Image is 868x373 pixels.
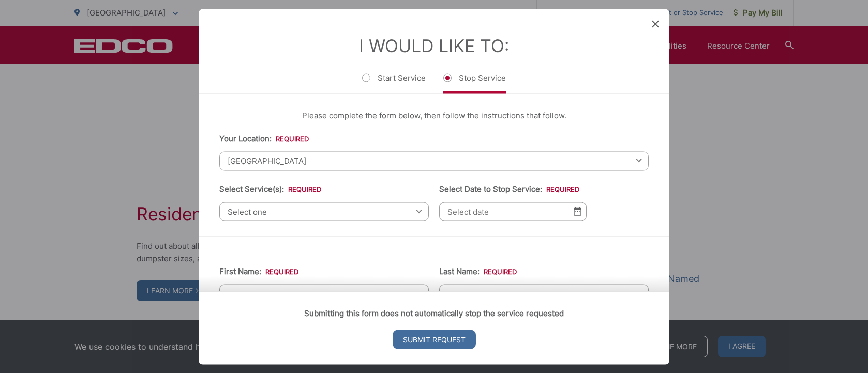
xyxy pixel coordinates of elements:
[304,308,564,318] strong: Submitting this form does not automatically stop the service requested
[219,109,649,122] p: Please complete the form below, then follow the instructions that follow.
[219,184,321,193] label: Select Service(s):
[219,266,298,276] label: First Name:
[439,266,517,276] label: Last Name:
[362,72,426,93] label: Start Service
[393,330,476,349] input: Submit Request
[219,202,429,221] span: Select one
[359,35,509,56] label: I Would Like To:
[439,202,587,221] input: Select date
[439,184,579,193] label: Select Date to Stop Service:
[219,151,649,170] span: [GEOGRAPHIC_DATA]
[443,72,506,93] label: Stop Service
[574,207,581,216] img: Select date
[219,133,309,143] label: Your Location:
